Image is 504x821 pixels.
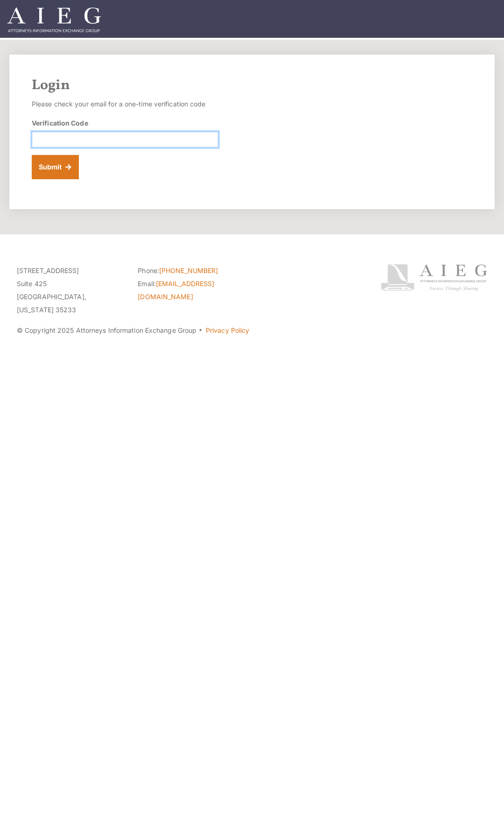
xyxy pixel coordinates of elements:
[198,330,203,335] span: ·
[206,326,249,334] a: Privacy Policy
[381,264,487,291] img: Attorneys Information Exchange Group logo
[32,118,88,128] label: Verification Code
[17,264,124,316] p: [STREET_ADDRESS] Suite 425 [GEOGRAPHIC_DATA], [US_STATE] 35233
[138,280,214,301] a: [EMAIL_ADDRESS][DOMAIN_NAME]
[32,77,472,94] h2: Login
[7,7,101,32] img: Attorneys Information Exchange Group
[32,155,79,179] button: Submit
[138,277,245,303] li: Email:
[17,324,366,337] p: © Copyright 2025 Attorneys Information Exchange Group
[138,264,245,277] li: Phone:
[159,267,218,274] a: [PHONE_NUMBER]
[32,98,218,111] p: Please check your email for a one-time verification code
